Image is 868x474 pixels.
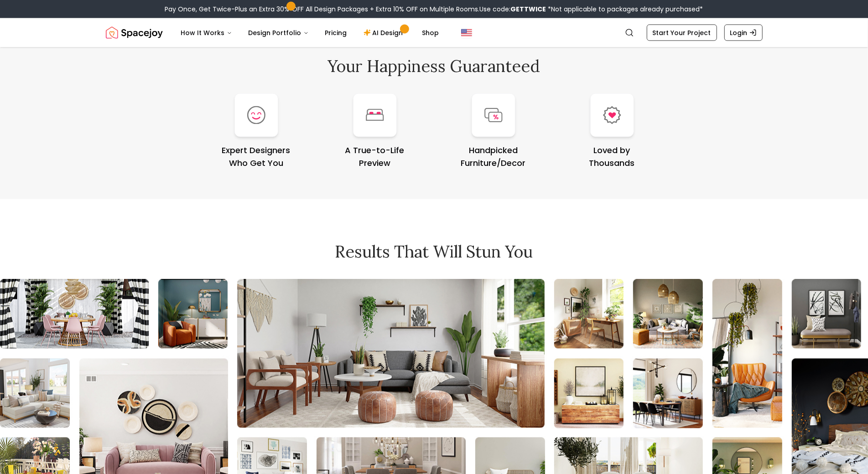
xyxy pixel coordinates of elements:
img: United States [461,27,472,38]
button: Design Portfolio [241,24,316,42]
div: Handpicked Furniture/Decor [438,144,549,170]
div: Pay Once, Get Twice-Plus an Extra 30% OFF All Design Packages + Extra 10% OFF on Multiple Rooms. [165,5,703,14]
a: Login [724,25,763,41]
a: Spacejoy [106,24,163,42]
button: How It Works [174,24,239,42]
img: A True-to-Life<br/>Preview [366,109,384,121]
nav: Main [174,24,447,42]
span: *Not applicable to packages already purchased* [546,5,703,14]
img: Expert Designers<br/>Who Get You [247,106,265,124]
img: Spacejoy Logo [106,24,163,42]
img: Handpicked<br/>Furniture/Decor [484,108,503,123]
nav: Global [106,18,763,47]
a: Pricing [318,24,354,42]
div: Expert Designers Who Get You [201,144,312,170]
b: GETTWICE [511,5,546,14]
h2: Results that will stun you [106,243,763,261]
img: Loved by<br/>Thousands [603,106,621,124]
a: Start Your Project [647,25,717,41]
div: Loved by Thousands [556,144,668,170]
a: Shop [415,24,447,42]
h2: Your Happiness Guaranteed [106,57,763,75]
div: A True-to-Life Preview [319,144,431,170]
span: Use code: [480,5,546,14]
a: AI Design [356,24,413,42]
